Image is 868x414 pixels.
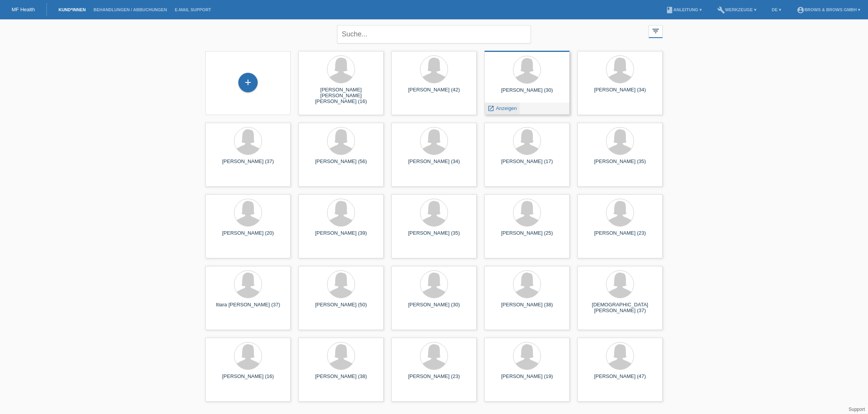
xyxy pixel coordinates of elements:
[793,7,864,12] a: account_circleBrows & Brows GmbH ▾
[337,25,531,43] input: Suche...
[797,6,804,14] i: account_circle
[584,158,656,171] div: [PERSON_NAME] (35)
[491,158,563,171] div: [PERSON_NAME] (17)
[651,27,660,35] i: filter_list
[305,158,377,171] div: [PERSON_NAME] (56)
[491,230,563,242] div: [PERSON_NAME] (25)
[584,87,656,99] div: [PERSON_NAME] (34)
[55,7,90,12] a: Kund*innen
[305,373,377,386] div: [PERSON_NAME] (38)
[584,373,656,386] div: [PERSON_NAME] (47)
[768,7,785,12] a: DE ▾
[491,302,563,314] div: [PERSON_NAME] (38)
[305,302,377,314] div: [PERSON_NAME] (50)
[713,7,760,12] a: buildWerkzeuge ▾
[398,87,470,99] div: [PERSON_NAME] (42)
[491,87,563,100] div: [PERSON_NAME] (30)
[305,87,377,101] div: [PERSON_NAME] [PERSON_NAME] [PERSON_NAME] (16)
[584,302,656,314] div: [DEMOGRAPHIC_DATA][PERSON_NAME] (37)
[90,7,171,12] a: Behandlungen / Abbuchungen
[487,105,517,111] a: launch Anzeigen
[487,105,494,112] i: launch
[212,373,284,386] div: [PERSON_NAME] (16)
[398,230,470,242] div: [PERSON_NAME] (35)
[239,76,257,89] div: Kund*in hinzufügen
[212,230,284,242] div: [PERSON_NAME] (20)
[398,302,470,314] div: [PERSON_NAME] (30)
[666,6,673,14] i: book
[398,373,470,386] div: [PERSON_NAME] (23)
[662,7,706,12] a: bookAnleitung ▾
[491,373,563,386] div: [PERSON_NAME] (19)
[584,230,656,242] div: [PERSON_NAME] (23)
[849,407,865,412] a: Support
[12,7,35,12] a: MF Health
[398,158,470,171] div: [PERSON_NAME] (34)
[305,230,377,242] div: [PERSON_NAME] (39)
[171,7,215,12] a: E-Mail Support
[212,302,284,314] div: Itiara [PERSON_NAME] (37)
[717,6,725,14] i: build
[496,105,517,111] span: Anzeigen
[212,158,284,171] div: [PERSON_NAME] (37)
